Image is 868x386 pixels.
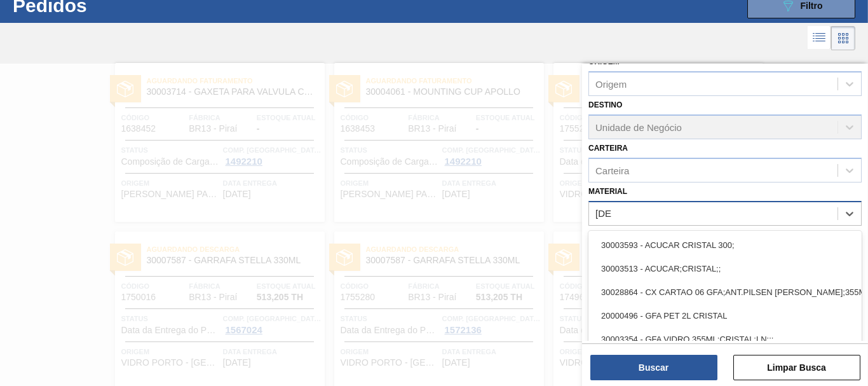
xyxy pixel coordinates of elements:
[588,280,862,304] div: 30028864 - CX CARTAO 06 GFA;ANT.PILSEN [PERSON_NAME];355ML;L
[588,144,628,153] label: Carteira
[595,165,629,176] div: Carteira
[588,233,862,257] div: 30003593 - ACUCAR CRISTAL 300;
[595,79,627,90] div: Origem
[588,257,862,280] div: 30003513 - ACUCAR;CRISTAL;;
[801,1,823,11] span: Filtro
[588,304,862,327] div: 20000496 - GFA PET 2L CRISTAL
[105,63,325,222] a: statusAguardando Faturamento30003714 - GAXETA PARA VALVULA COSTERCódigo1638452FábricaBR13 - Piraí...
[544,63,763,222] a: statusAguardando Descarga30007587 - GARRAFA STELLA 330MLCódigo1755278FábricaBR13 - PiraíEstoque a...
[831,26,855,50] div: Visão em Cards
[588,187,627,196] label: Material
[588,327,862,351] div: 30003354 - GFA VIDRO 355ML;CRISTAL;LN;;;
[588,100,622,109] label: Destino
[808,26,831,50] div: Visão em Lista
[325,63,544,222] a: statusAguardando Faturamento30004061 - MOUNTING CUP APOLLOCódigo1638453FábricaBR13 - PiraíEstoque...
